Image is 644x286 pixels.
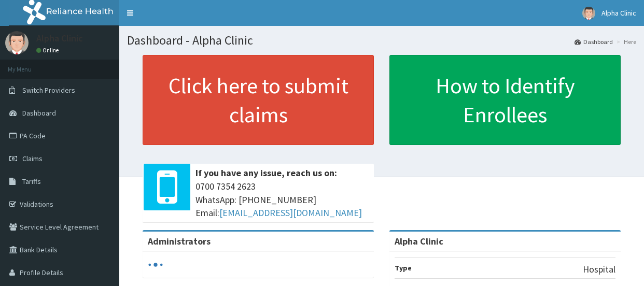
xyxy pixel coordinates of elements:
span: Claims [22,154,43,163]
a: [EMAIL_ADDRESS][DOMAIN_NAME] [219,207,362,219]
b: Type [395,263,412,273]
svg: audio-loading [148,257,163,273]
span: Switch Providers [22,85,75,95]
img: User Image [5,31,29,54]
b: If you have any issue, reach us on: [195,167,337,179]
h1: Dashboard - Alpha Clinic [127,34,636,47]
span: Tariffs [22,177,41,186]
p: Alpha Clinic [36,34,83,43]
a: Click here to submit claims [143,55,374,145]
li: Here [614,37,636,46]
b: Administrators [148,235,211,247]
span: Dashboard [22,108,56,118]
strong: Alpha Clinic [395,235,443,247]
p: Hospital [583,263,615,276]
img: User Image [582,7,595,20]
a: How to Identify Enrollees [389,55,621,145]
a: Dashboard [575,37,613,46]
a: Online [36,47,61,54]
span: 0700 7354 2623 WhatsApp: [PHONE_NUMBER] Email: [195,180,369,220]
span: Alpha Clinic [601,8,636,18]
